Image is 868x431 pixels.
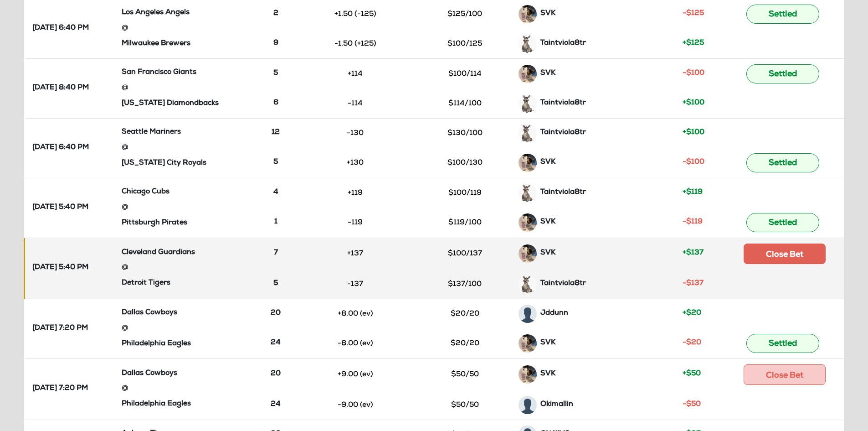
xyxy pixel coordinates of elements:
strong: SVK [540,339,555,347]
img: GGTJwxpDP8f4YzxztqnhC4AAAAASUVORK5CYII= [519,154,537,172]
strong: +$100 [683,129,704,136]
img: GGTJwxpDP8f4YzxztqnhC4AAAAASUVORK5CYII= [519,244,537,263]
button: Settled [746,5,819,24]
strong: 5 [273,159,278,166]
div: @ [122,140,252,157]
strong: Philadelphia Eagles [122,340,191,348]
button: -130 [321,125,390,141]
button: $137/100 [431,276,499,292]
strong: [DATE] 6:40 PM [32,24,89,34]
button: +137 [321,246,390,261]
strong: -$119 [683,218,703,226]
strong: +$20 [683,310,701,317]
strong: -$50 [683,401,701,408]
button: -137 [321,276,390,292]
strong: SVK [540,249,555,257]
button: $100/137 [431,246,499,261]
strong: 5 [273,280,278,287]
button: -1.50 (+125) [321,36,390,52]
strong: SVK [540,218,555,226]
strong: 24 [271,401,281,408]
strong: +$100 [683,99,704,107]
strong: Jddunn [540,310,568,317]
strong: Dallas Cowboys [122,370,177,377]
strong: 7 [274,249,278,257]
button: Close Bet [744,244,826,264]
strong: 24 [271,339,281,347]
strong: 20 [271,370,281,378]
img: 9k= [519,124,537,142]
strong: Taintviola8tr [540,40,586,47]
strong: 6 [273,99,278,107]
strong: [DATE] 8:40 PM [32,83,89,93]
button: $20/20 [431,336,499,351]
button: $100/119 [431,185,499,201]
button: Settled [746,153,819,172]
strong: [DATE] 7:20 PM [32,384,88,394]
button: $50/50 [431,397,499,413]
img: avatar-default.png [519,305,537,323]
strong: [US_STATE] City Royals [122,160,206,167]
div: @ [122,380,252,398]
strong: San Francisco Giants [122,69,196,76]
button: $100/114 [431,66,499,82]
button: -119 [321,215,390,230]
img: 9k= [519,94,537,113]
strong: Okimallin [540,401,573,408]
button: +130 [321,155,390,171]
strong: [DATE] 5:40 PM [32,203,88,213]
button: $50/50 [431,367,499,382]
strong: Pittsburgh Pirates [122,219,187,227]
button: +119 [321,185,390,201]
strong: 4 [273,189,278,196]
strong: 2 [273,10,278,17]
strong: -$100 [683,70,704,77]
button: -8.00 (ev) [321,336,390,351]
div: @ [122,20,252,37]
strong: Philadelphia Eagles [122,400,191,408]
strong: 5 [273,70,278,77]
strong: 1 [274,218,277,226]
div: @ [122,199,252,217]
strong: SVK [540,370,555,378]
strong: +$119 [683,189,703,196]
img: 9k= [519,275,537,293]
button: $114/100 [431,96,499,111]
button: Close Bet [744,364,826,385]
strong: SVK [540,10,555,17]
img: GGTJwxpDP8f4YzxztqnhC4AAAAASUVORK5CYII= [519,65,537,83]
img: GGTJwxpDP8f4YzxztqnhC4AAAAASUVORK5CYII= [519,213,537,232]
strong: SVK [540,159,555,166]
button: $125/100 [431,6,499,22]
img: avatar-default.png [519,396,537,414]
strong: [DATE] 7:20 PM [32,324,88,334]
strong: [DATE] 6:40 PM [32,143,89,153]
div: @ [122,80,252,97]
strong: Taintviola8tr [540,99,586,107]
strong: Taintviola8tr [540,280,586,287]
strong: -$20 [683,339,701,347]
button: +1.50 (-125) [321,6,390,22]
strong: -$125 [683,10,704,17]
button: $100/125 [431,36,499,52]
strong: Dallas Cowboys [122,309,177,317]
img: 9k= [519,35,537,53]
strong: Taintviola8tr [540,189,586,196]
strong: 9 [273,40,278,47]
strong: Milwaukee Brewers [122,40,190,47]
img: 9k= [519,184,537,202]
strong: SVK [540,70,555,77]
button: Settled [746,213,819,232]
strong: +$125 [683,40,704,47]
button: -9.00 (ev) [321,397,390,413]
strong: -$100 [683,159,704,166]
strong: Chicago Cubs [122,188,169,196]
button: +114 [321,66,390,82]
strong: Detroit Tigers [122,280,170,287]
button: Settled [746,64,819,83]
img: GGTJwxpDP8f4YzxztqnhC4AAAAASUVORK5CYII= [519,5,537,23]
button: +9.00 (ev) [321,367,390,382]
button: +8.00 (ev) [321,306,390,322]
button: $130/100 [431,125,499,141]
button: -114 [321,96,390,111]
